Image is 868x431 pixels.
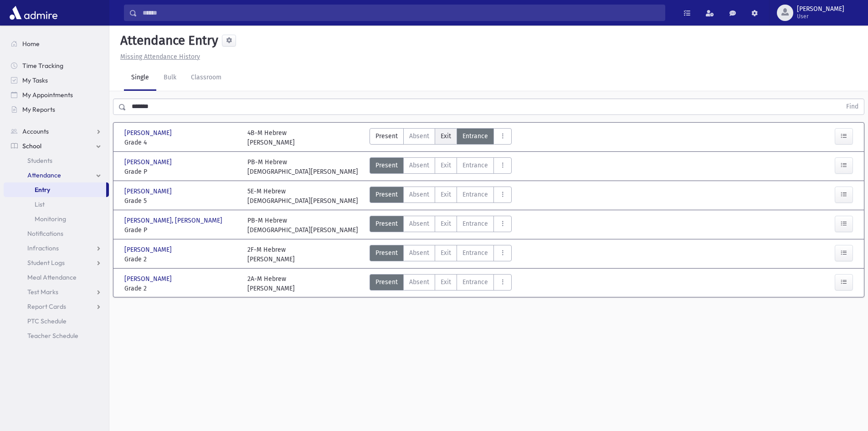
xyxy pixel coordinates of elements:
[124,245,174,254] span: [PERSON_NAME]
[462,161,488,170] span: Entrance
[462,219,488,228] span: Entrance
[409,190,429,199] span: Absent
[27,273,77,281] span: Meal Attendance
[4,182,106,197] a: Entry
[247,245,295,264] div: 2F-M Hebrew [PERSON_NAME]
[409,161,429,170] span: Absent
[27,259,65,267] span: Student Logs
[4,139,109,153] a: School
[124,187,174,196] span: [PERSON_NAME]
[370,216,512,235] div: AttTypes
[22,76,48,84] span: My Tasks
[462,248,488,258] span: Entrance
[120,53,200,61] u: Missing Attendance History
[7,4,60,22] img: AdmirePro
[4,270,109,285] a: Meal Attendance
[409,277,429,287] span: Absent
[375,248,398,258] span: Present
[27,244,59,252] span: Infractions
[27,302,66,311] span: Report Cards
[124,216,224,225] span: [PERSON_NAME], [PERSON_NAME]
[22,40,40,48] span: Home
[27,317,67,325] span: PTC Schedule
[462,277,488,287] span: Entrance
[184,65,229,91] a: Classroom
[35,215,66,223] span: Monitoring
[797,13,844,20] span: User
[22,127,49,135] span: Accounts
[124,138,238,147] span: Grade 4
[22,142,41,150] span: School
[247,187,358,206] div: 5E-M Hebrew [DEMOGRAPHIC_DATA][PERSON_NAME]
[4,168,109,182] a: Attendance
[124,65,156,91] a: Single
[441,248,451,258] span: Exit
[441,219,451,228] span: Exit
[27,288,58,296] span: Test Marks
[409,131,429,141] span: Absent
[27,332,78,340] span: Teacher Schedule
[4,124,109,139] a: Accounts
[156,65,184,91] a: Bulk
[4,241,109,255] a: Infractions
[375,277,398,287] span: Present
[124,274,174,284] span: [PERSON_NAME]
[409,248,429,258] span: Absent
[27,156,52,165] span: Students
[409,219,429,228] span: Absent
[4,58,109,73] a: Time Tracking
[124,284,238,293] span: Grade 2
[4,197,109,212] a: List
[370,274,512,293] div: AttTypes
[375,219,398,228] span: Present
[4,36,109,51] a: Home
[137,5,665,21] input: Search
[441,190,451,199] span: Exit
[4,73,109,88] a: My Tasks
[124,254,238,264] span: Grade 2
[441,277,451,287] span: Exit
[124,157,174,167] span: [PERSON_NAME]
[124,225,238,235] span: Grade P
[375,190,398,199] span: Present
[22,105,55,114] span: My Reports
[4,299,109,314] a: Report Cards
[124,128,174,138] span: [PERSON_NAME]
[117,53,200,61] a: Missing Attendance History
[27,171,61,179] span: Attendance
[4,226,109,241] a: Notifications
[247,128,295,147] div: 4B-M Hebrew [PERSON_NAME]
[370,128,512,147] div: AttTypes
[4,255,109,270] a: Student Logs
[797,5,844,13] span: [PERSON_NAME]
[462,190,488,199] span: Entrance
[370,157,512,177] div: AttTypes
[4,102,109,117] a: My Reports
[124,196,238,206] span: Grade 5
[22,91,73,99] span: My Appointments
[375,161,398,170] span: Present
[370,245,512,264] div: AttTypes
[124,167,238,177] span: Grade P
[4,212,109,226] a: Monitoring
[4,314,109,328] a: PTC Schedule
[247,157,358,177] div: PB-M Hebrew [DEMOGRAPHIC_DATA][PERSON_NAME]
[247,216,358,235] div: PB-M Hebrew [DEMOGRAPHIC_DATA][PERSON_NAME]
[247,274,295,293] div: 2A-M Hebrew [PERSON_NAME]
[441,161,451,170] span: Exit
[841,99,864,114] button: Find
[35,186,50,194] span: Entry
[4,88,109,102] a: My Appointments
[375,131,398,141] span: Present
[441,131,451,141] span: Exit
[462,131,488,141] span: Entrance
[4,153,109,168] a: Students
[370,187,512,206] div: AttTypes
[4,328,109,343] a: Teacher Schedule
[4,285,109,299] a: Test Marks
[117,33,218,48] h5: Attendance Entry
[22,62,63,70] span: Time Tracking
[27,229,63,238] span: Notifications
[35,200,45,208] span: List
